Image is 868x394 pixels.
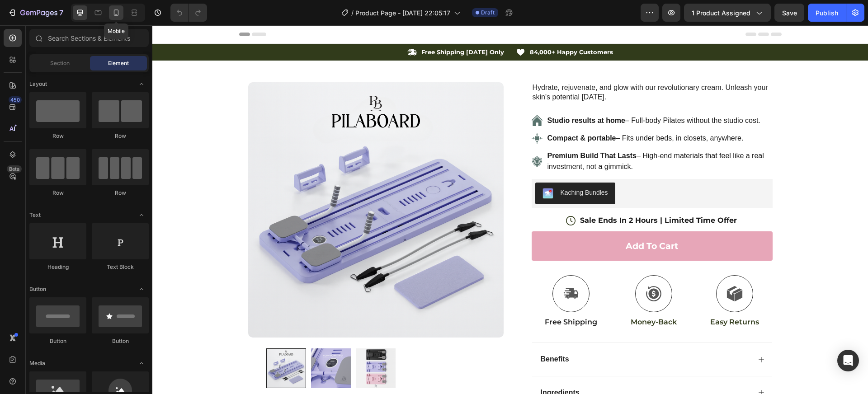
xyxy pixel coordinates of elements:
span: Product Page - [DATE] 22:05:17 [355,8,450,18]
div: Row [29,189,86,197]
p: Free Shipping [392,292,445,302]
strong: Studio results at home [395,91,473,99]
span: / [351,8,354,18]
div: Button [92,337,149,345]
span: Save [782,9,797,17]
div: Row [29,132,86,140]
p: Ingredients [388,363,427,372]
span: Section [50,59,70,67]
span: Toggle open [134,77,149,91]
div: 450 [9,96,22,103]
p: – High-end materials that feel like a real investment, not a gimmick. [395,125,619,147]
div: Button [29,337,86,345]
span: Toggle open [134,356,149,371]
p: Easy Returns [558,292,607,302]
div: Beta [7,165,22,173]
div: Add to cart [473,216,526,227]
p: Hydrate, rejuvenate, and glow with our revolutionary cream. Unleash your skin's potential [DATE]. [380,58,619,77]
span: Text [29,211,41,219]
strong: Compact & portable [395,109,464,117]
p: 7 [59,7,63,18]
span: Layout [29,80,47,88]
div: Open Intercom Messenger [837,350,859,371]
img: KachingBundles.png [390,163,401,174]
p: – Full-body Pilates without the studio cost. [395,90,619,101]
button: 1 product assigned [684,4,771,22]
p: Money-Back [478,292,524,302]
div: Row [92,132,149,140]
span: Toggle open [134,208,149,222]
span: Button [29,285,46,293]
div: Heading [29,263,86,271]
div: Publish [816,8,838,18]
p: Sale Ends In 2 Hours | Limited Time Offer [428,191,585,200]
span: Draft [481,9,495,17]
span: 1 product assigned [692,8,750,18]
button: Publish [808,4,846,22]
span: Element [108,59,129,67]
div: Kaching Bundles [408,163,456,172]
button: Add to cart [379,206,620,235]
input: Search Sections & Elements [29,29,149,47]
button: 7 [4,4,67,22]
button: Kaching Bundles [383,157,463,179]
iframe: Design area [152,25,868,394]
div: Text Block [92,263,149,271]
span: Media [29,359,45,367]
div: Row [92,189,149,197]
p: Benefits [388,329,417,339]
button: Save [774,4,804,22]
div: Undo/Redo [170,4,207,22]
strong: Premium Build That Lasts [395,127,484,134]
span: Toggle open [134,282,149,296]
p: – Fits under beds, in closets, anywhere. [395,108,619,118]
